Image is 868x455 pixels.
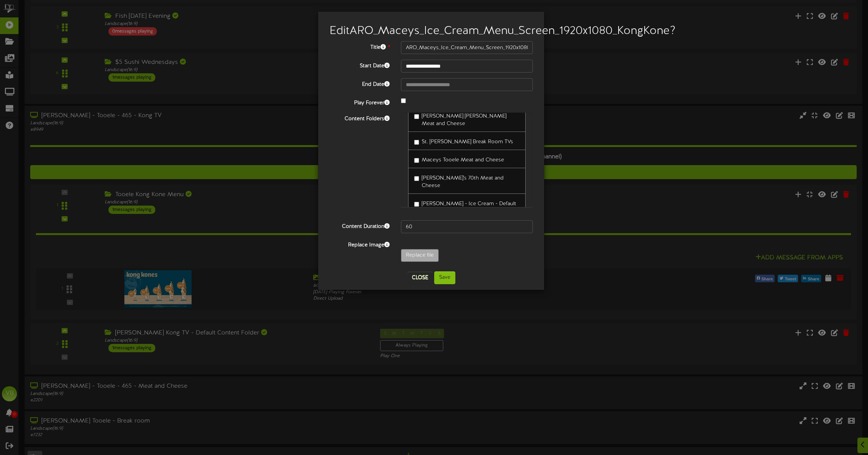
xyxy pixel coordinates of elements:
[414,140,419,145] input: St. [PERSON_NAME] Break Room TVs
[414,114,419,119] input: [PERSON_NAME] [PERSON_NAME] Meat and Cheese
[324,239,395,249] label: Replace Image
[401,41,533,54] input: Title
[414,176,419,181] input: [PERSON_NAME]'s 70th Meat and Cheese
[422,175,504,189] span: [PERSON_NAME]'s 70th Meat and Cheese
[422,201,516,214] span: [PERSON_NAME] - Ice Cream - Default Folder
[324,41,395,51] label: Title
[422,157,504,163] span: Maceys Tooele Meat and Cheese
[401,220,533,233] input: 15
[324,60,395,70] label: Start Date
[330,25,533,37] h2: Edit ARO_Maceys_Ice_Cream_Menu_Screen_1920x1080_KongKone ?
[324,220,395,231] label: Content Duration
[422,113,506,127] span: [PERSON_NAME] [PERSON_NAME] Meat and Cheese
[324,113,395,123] label: Content Folders
[324,97,395,107] label: Play Forever
[324,78,395,88] label: End Date
[434,271,455,284] button: Save
[407,272,433,284] button: Close
[414,158,419,163] input: Maceys Tooele Meat and Cheese
[414,202,419,207] input: [PERSON_NAME] - Ice Cream - Default Folder
[422,139,513,145] span: St. [PERSON_NAME] Break Room TVs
